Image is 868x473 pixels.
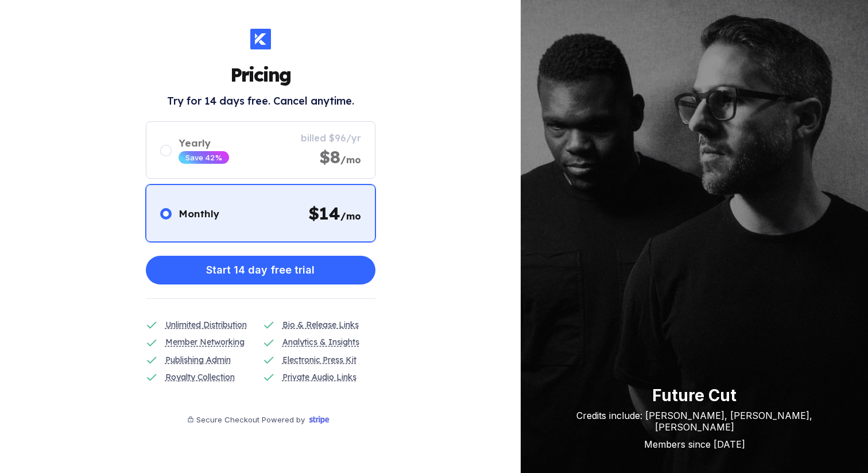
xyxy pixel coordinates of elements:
[544,386,845,405] div: Future Cut
[165,336,245,348] div: Member Networking
[185,153,222,162] div: Save 42%
[282,318,359,331] div: Bio & Release Links
[308,202,361,224] div: $ 14
[165,371,235,383] div: Royalty Collection
[544,439,845,450] div: Members since [DATE]
[282,353,356,366] div: Electronic Press Kit
[282,371,356,383] div: Private Audio Links
[206,259,315,282] div: Start 14 day free trial
[340,210,361,222] span: /mo
[544,410,845,433] div: Credits include: [PERSON_NAME], [PERSON_NAME], [PERSON_NAME]
[282,336,359,348] div: Analytics & Insights
[230,63,290,86] h1: Pricing
[301,132,361,144] div: billed $96/yr
[167,94,354,107] h2: Try for 14 days free. Cancel anytime.
[319,146,361,168] div: $8
[165,353,231,366] div: Publishing Admin
[179,207,219,220] div: Monthly
[165,318,247,331] div: Unlimited Distribution
[146,256,375,284] button: Start 14 day free trial
[196,415,305,424] div: Secure Checkout Powered by
[340,154,361,166] span: /mo
[179,137,229,149] div: Yearly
